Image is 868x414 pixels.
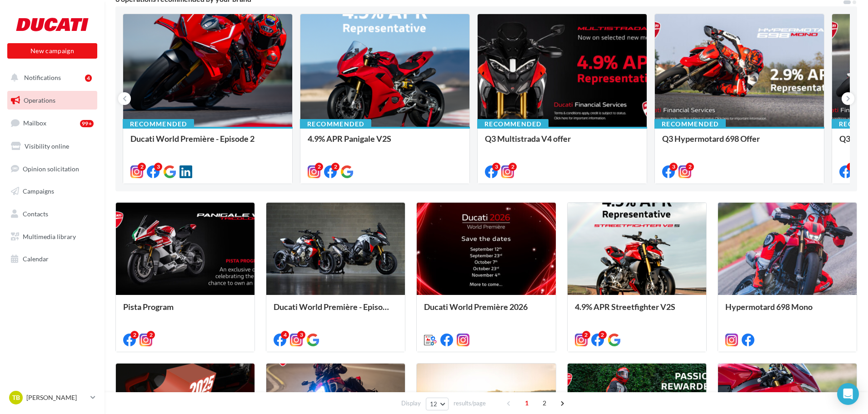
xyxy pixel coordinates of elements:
[25,142,69,150] span: Visibility online
[26,393,87,402] p: [PERSON_NAME]
[130,134,285,152] div: Ducati World Première - Episode 2
[123,302,247,320] div: Pista Program
[297,331,305,339] div: 3
[281,331,289,339] div: 4
[7,389,97,406] a: TB [PERSON_NAME]
[5,137,99,156] a: Visibility online
[582,331,590,339] div: 2
[492,163,500,171] div: 3
[837,383,859,405] div: Open Intercom Messenger
[23,233,76,240] span: Multimedia library
[138,163,146,171] div: 2
[5,113,99,133] a: Mailbox99+
[308,134,462,152] div: 4.9% APR Panigale V2S
[5,68,95,87] button: Notifications 4
[430,400,438,408] span: 12
[485,134,639,152] div: Q3 Multistrada V4 offer
[426,398,449,410] button: 12
[23,255,49,263] span: Calendar
[847,163,855,171] div: 3
[154,163,162,171] div: 3
[24,74,61,81] span: Notifications
[85,75,92,82] div: 4
[24,96,55,104] span: Operations
[300,119,371,129] div: Recommended
[669,163,678,171] div: 3
[5,227,99,246] a: Multimedia library
[654,119,726,129] div: Recommended
[401,399,421,408] span: Display
[80,120,94,127] div: 99+
[509,163,517,171] div: 2
[5,205,99,224] a: Contacts
[5,249,99,269] a: Calendar
[23,210,48,218] span: Contacts
[5,160,99,179] a: Opinion solicitation
[537,396,552,410] span: 2
[424,302,548,320] div: Ducati World Première 2026
[274,302,398,320] div: Ducati World Première - Episode 1
[5,182,99,201] a: Campaigns
[519,396,534,410] span: 1
[725,302,849,320] div: Hypermotard 698 Mono
[7,43,97,59] button: New campaign
[147,331,155,339] div: 2
[575,302,699,320] div: 4.9% APR Streetfighter V2S
[477,119,549,129] div: Recommended
[5,91,99,110] a: Operations
[23,187,54,195] span: Campaigns
[331,163,339,171] div: 2
[23,165,79,172] span: Opinion solicitation
[599,331,607,339] div: 2
[12,393,20,402] span: TB
[123,119,194,129] div: Recommended
[686,163,694,171] div: 2
[454,399,486,408] span: results/page
[23,119,46,127] span: Mailbox
[315,163,323,171] div: 2
[662,134,817,152] div: Q3 Hypermotard 698 Offer
[130,331,139,339] div: 2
